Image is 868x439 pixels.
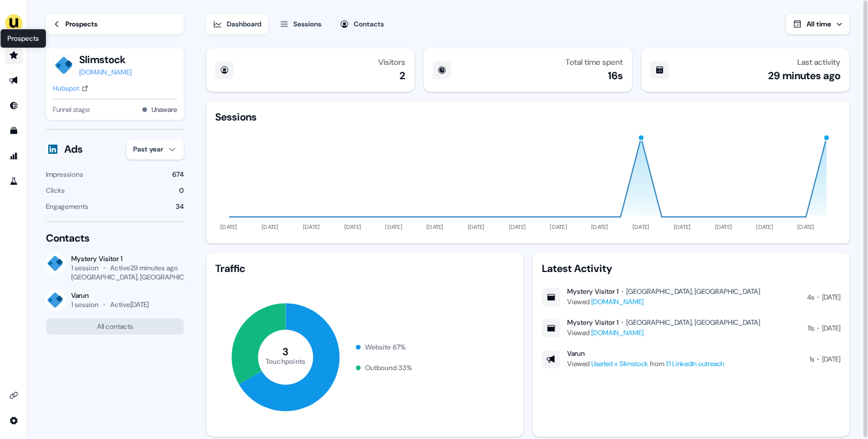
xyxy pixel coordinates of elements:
div: Prospects [65,18,98,30]
tspan: [DATE] [344,223,362,231]
div: Impressions [46,169,83,180]
button: Unaware [152,104,177,115]
div: Varun [567,349,585,358]
div: Viewed [567,327,760,339]
div: Sessions [293,18,321,30]
a: Go to integrations [5,411,23,430]
div: Clicks [46,185,65,196]
tspan: [DATE] [591,223,609,231]
div: 11s [808,323,814,334]
tspan: [DATE] [386,223,403,231]
tspan: [DATE] [715,223,733,231]
div: [GEOGRAPHIC_DATA], [GEOGRAPHIC_DATA] [71,273,206,282]
a: [DOMAIN_NAME] [79,67,131,78]
div: Outbound 33 % [365,362,412,374]
div: 2 [400,69,405,83]
tspan: [DATE] [551,223,568,231]
a: Prospects [46,14,184,34]
a: Go to outbound experience [5,71,23,90]
a: Go to experiments [5,172,23,191]
div: Engagements [46,201,88,212]
button: Slimstock [79,53,131,67]
div: Varun [71,291,149,300]
div: Mystery Visitor 1 [567,287,618,296]
div: Website 67 % [365,341,406,353]
div: Viewed from [567,358,724,370]
a: [DOMAIN_NAME] [591,297,644,306]
div: Active 29 minutes ago [110,263,178,273]
tspan: [DATE] [262,223,279,231]
tspan: [DATE] [468,223,485,231]
div: 1 session [71,263,99,273]
tspan: Touchpoints [266,356,306,366]
div: Latest Activity [542,262,840,275]
tspan: [DATE] [303,223,320,231]
a: Go to Inbound [5,96,23,115]
div: 16s [608,69,623,83]
div: Contacts [354,18,384,30]
button: Dashboard [206,14,268,34]
a: Userled x Slimstock [591,359,648,368]
div: Ads [64,142,83,156]
tspan: [DATE] [221,223,238,231]
div: Last activity [797,57,840,67]
div: 0 [179,185,184,196]
div: [GEOGRAPHIC_DATA], [GEOGRAPHIC_DATA] [626,287,760,296]
div: 674 [172,169,184,180]
span: Funnel stage: [53,104,90,115]
tspan: [DATE] [757,223,774,231]
div: [GEOGRAPHIC_DATA], [GEOGRAPHIC_DATA] [626,318,760,327]
a: 1:1 LinkedIn outreach [666,359,724,368]
a: Go to templates [5,122,23,140]
div: Traffic [215,262,514,275]
div: Contacts [46,231,184,245]
tspan: [DATE] [797,223,815,231]
div: Visitors [378,57,405,67]
button: Contacts [333,14,391,34]
div: Hubspot [53,83,79,94]
button: All time [786,14,850,34]
div: Mystery Visitor 1 [567,318,618,327]
span: All time [807,20,831,29]
div: 4s [807,292,814,303]
a: Go to prospects [5,46,23,64]
button: All contacts [46,318,184,335]
a: Go to attribution [5,147,23,165]
div: Sessions [215,110,257,124]
div: Viewed [567,296,760,308]
a: Go to integrations [5,386,23,405]
div: Mystery Visitor 1 [71,254,184,263]
tspan: [DATE] [633,223,650,231]
div: 1s [809,353,814,365]
div: Active [DATE] [110,300,149,309]
div: [DATE] [822,353,840,365]
div: 29 minutes ago [768,69,840,83]
tspan: [DATE] [509,223,526,231]
div: Dashboard [227,18,261,30]
tspan: [DATE] [674,223,691,231]
a: Hubspot [53,83,88,94]
div: [DATE] [822,323,840,334]
tspan: 3 [283,345,289,359]
tspan: [DATE] [427,223,444,231]
a: [DOMAIN_NAME] [591,328,644,337]
div: [DATE] [822,292,840,303]
button: Sessions [273,14,328,34]
button: Past year [126,139,184,160]
div: 1 session [71,300,99,309]
div: Total time spent [565,57,623,67]
div: 34 [176,201,184,212]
